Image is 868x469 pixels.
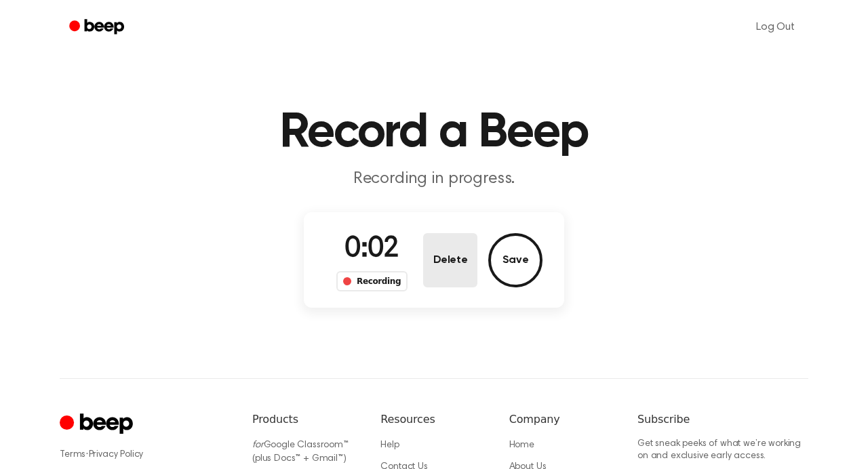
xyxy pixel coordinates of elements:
a: Privacy Policy [89,450,144,460]
a: Log Out [743,11,808,43]
h1: Record a Beep [87,108,781,157]
button: Save Audio Record [488,233,542,287]
p: Get sneak peeks of what we’re working on and exclusive early access. [637,439,808,462]
a: Home [509,441,534,450]
a: Help [380,441,399,450]
a: Beep [60,14,136,41]
a: Cruip [60,411,136,438]
h6: Company [509,411,616,428]
div: Recording [336,271,408,291]
span: 0:02 [344,235,399,264]
div: · [60,448,231,462]
a: Terms [60,450,85,460]
p: Recording in progress. [174,168,694,190]
h6: Products [252,411,359,428]
h6: Resources [380,411,487,428]
h6: Subscribe [637,411,808,428]
a: forGoogle Classroom™ (plus Docs™ + Gmail™) [252,441,349,464]
button: Delete Audio Record [423,233,477,287]
i: for [252,441,264,450]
